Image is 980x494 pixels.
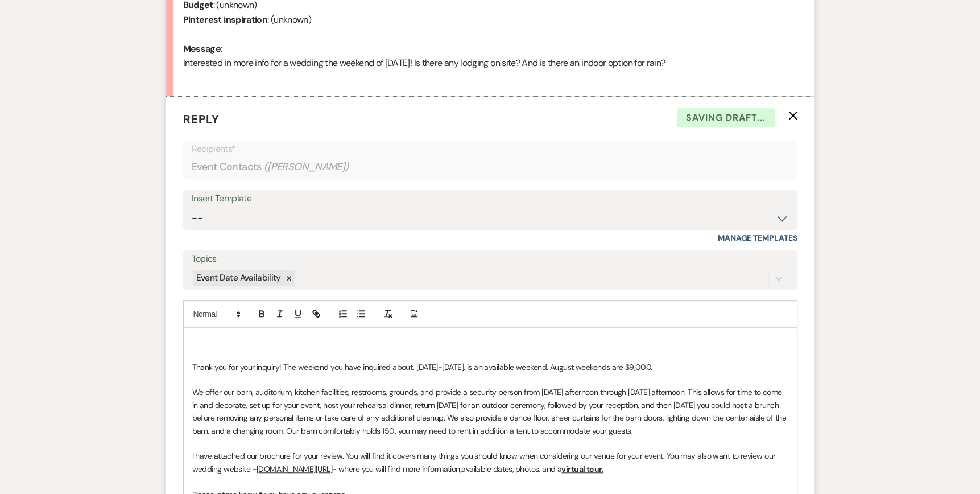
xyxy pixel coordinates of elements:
div: Insert Template [192,191,789,207]
a: Manage Templates [718,233,797,243]
strong: , [460,464,461,474]
span: available dates, [461,464,514,474]
span: We offer our barn, auditorium, kitchen facilities, restrooms, grounds, and provide a security per... [192,387,788,435]
div: Event Date Availability [193,270,283,286]
span: photos, and a [515,464,562,474]
span: Saving draft... [677,108,775,127]
label: Topics [192,251,789,267]
span: Reply [183,112,220,126]
span: ( [PERSON_NAME] ) [264,159,349,175]
span: Thank you for your inquiry! The weekend you have inquired about, [DATE]-[DATE], is an available w... [192,362,652,372]
u: virtual tour. [561,464,603,474]
b: Message [183,43,221,55]
span: - where you will find more information [332,464,460,474]
span: I have attached our brochure for your review. You will find it covers many things you should know... [192,451,778,474]
b: Pinterest inspiration [183,14,268,26]
div: Event Contacts [192,156,789,178]
p: Recipients* [192,142,789,157]
u: [DOMAIN_NAME][URL] [257,464,332,474]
